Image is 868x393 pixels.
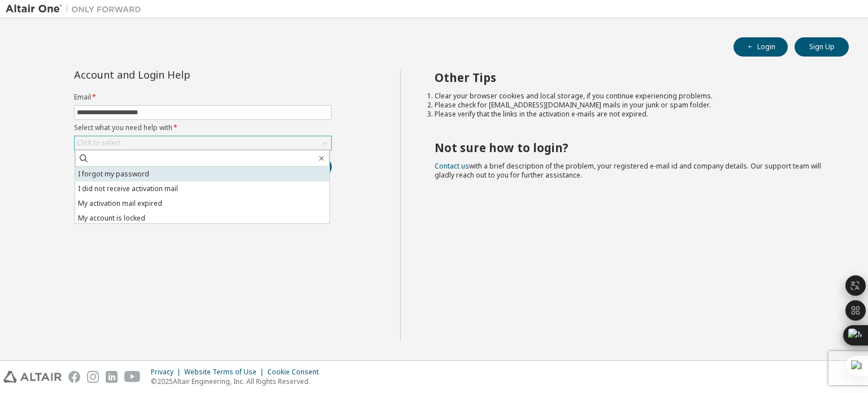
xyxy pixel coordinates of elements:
span: with a brief description of the problem, your registered e-mail id and company details. Our suppo... [435,161,821,180]
button: Login [734,37,788,57]
div: Website Terms of Use [184,368,267,377]
img: linkedin.svg [106,371,118,383]
img: Altair One [6,3,147,15]
li: Please verify that the links in the activation e-mails are not expired. [435,110,829,119]
h2: Other Tips [435,70,829,85]
button: Sign Up [795,37,849,57]
div: Click to select [77,139,121,148]
label: Email [74,93,332,102]
div: Cookie Consent [267,368,325,377]
img: youtube.svg [124,371,141,383]
img: facebook.svg [68,371,80,383]
div: Account and Login Help [74,70,280,79]
h2: Not sure how to login? [435,140,829,155]
li: I forgot my password [75,167,329,182]
img: instagram.svg [87,371,99,383]
p: © 2025 Altair Engineering, Inc. All Rights Reserved. [151,377,325,386]
div: Privacy [151,368,184,377]
img: altair_logo.svg [3,371,62,383]
a: Contact us [435,161,469,171]
li: Clear your browser cookies and local storage, if you continue experiencing problems. [435,92,829,101]
label: Select what you need help with [74,123,332,132]
li: Please check for [EMAIL_ADDRESS][DOMAIN_NAME] mails in your junk or spam folder. [435,101,829,110]
div: Click to select [75,136,331,150]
